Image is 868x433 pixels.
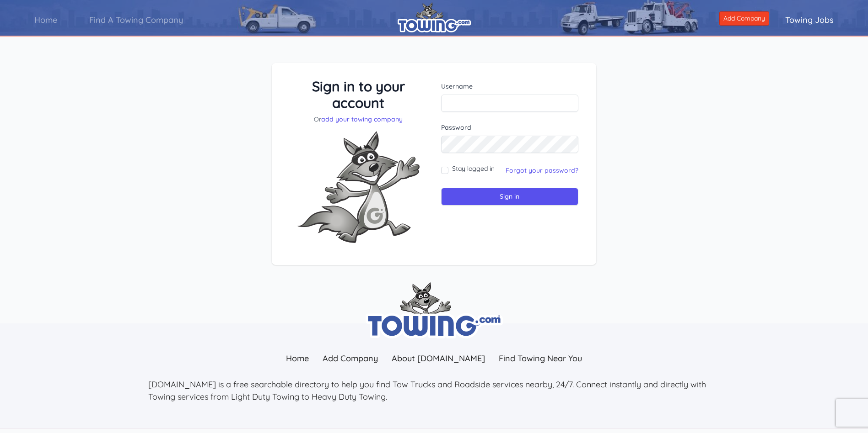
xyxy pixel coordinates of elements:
img: Fox-Excited.png [290,124,427,250]
a: Find Towing Near You [492,349,589,368]
a: Home [279,349,316,368]
a: Towing Jobs [769,7,850,33]
a: Add Company [719,11,769,26]
img: logo.png [398,2,471,32]
label: Username [441,82,579,91]
a: Home [18,7,73,33]
h3: Sign in to your account [290,78,427,111]
a: Forgot your password? [506,166,578,174]
label: Password [441,123,579,132]
label: Stay logged in [452,164,495,173]
input: Sign in [441,188,579,206]
a: add your towing company [321,115,403,123]
a: About [DOMAIN_NAME] [385,349,492,368]
p: Or [290,115,427,124]
p: [DOMAIN_NAME] is a free searchable directory to help you find Tow Trucks and Roadside services ne... [148,378,720,403]
img: towing [366,282,503,338]
a: Add Company [316,349,385,368]
a: Find A Towing Company [73,7,199,33]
